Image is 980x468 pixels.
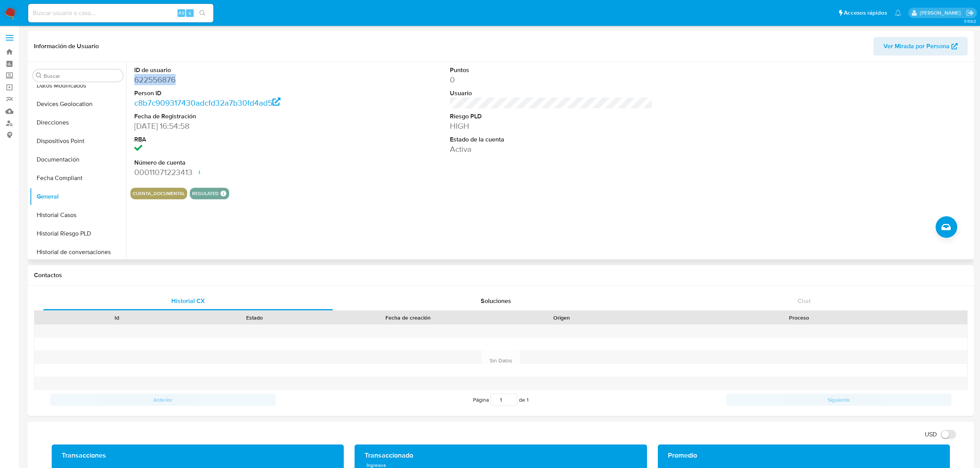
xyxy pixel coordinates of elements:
[884,37,950,56] span: Ver Mirada por Persona
[189,9,191,17] span: s
[636,314,962,322] div: Proceso
[30,224,126,243] button: Historial Riesgo PLD
[30,187,126,206] button: General
[30,150,126,169] button: Documentación
[28,8,213,18] input: Buscar usuario o caso...
[450,89,652,98] dt: Usuario
[30,132,126,150] button: Dispositivos Point
[450,66,652,74] dt: Puntos
[194,8,210,19] button: search-icon
[44,72,120,79] input: Buscar
[30,206,126,224] button: Historial Casos
[329,314,487,322] div: Fecha de creación
[450,121,652,131] dd: HIGH
[920,9,963,17] p: valentina.fiuri@mercadolibre.com
[34,271,968,279] h1: Contactos
[134,167,337,178] dd: 00011071223413
[134,135,337,144] dt: RBA
[134,66,337,74] dt: ID de usuario
[134,97,280,108] a: c8b7c909317430adcfd32a7b30fd4ad5
[450,135,652,144] dt: Estado de la cuenta
[527,396,529,404] span: 1
[134,121,337,131] dd: [DATE] 16:54:58
[450,112,652,121] dt: Riesgo PLD
[844,9,887,17] span: Accesos rápidos
[36,72,42,79] button: Buscar
[450,74,652,85] dd: 0
[134,112,337,121] dt: Fecha de Registración
[171,296,205,305] span: Historial CX
[498,314,625,322] div: Origen
[30,113,126,132] button: Direcciones
[966,9,974,17] a: Salir
[30,95,126,113] button: Devices Geolocation
[50,394,275,406] button: Anterior
[481,296,511,305] span: Soluciones
[134,158,337,167] dt: Número de cuenta
[53,314,180,322] div: Id
[134,74,337,85] dd: 622556876
[30,76,126,95] button: Datos Modificados
[191,314,318,322] div: Estado
[726,394,951,406] button: Siguiente
[798,296,811,305] span: Chat
[34,42,99,50] h1: Información de Usuario
[30,169,126,187] button: Fecha Compliant
[473,394,529,406] span: Página de
[895,10,901,16] a: Notificaciones
[450,144,652,155] dd: Activa
[178,9,184,17] span: Alt
[874,37,968,56] button: Ver Mirada por Persona
[30,243,126,261] button: Historial de conversaciones
[134,89,337,98] dt: Person ID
